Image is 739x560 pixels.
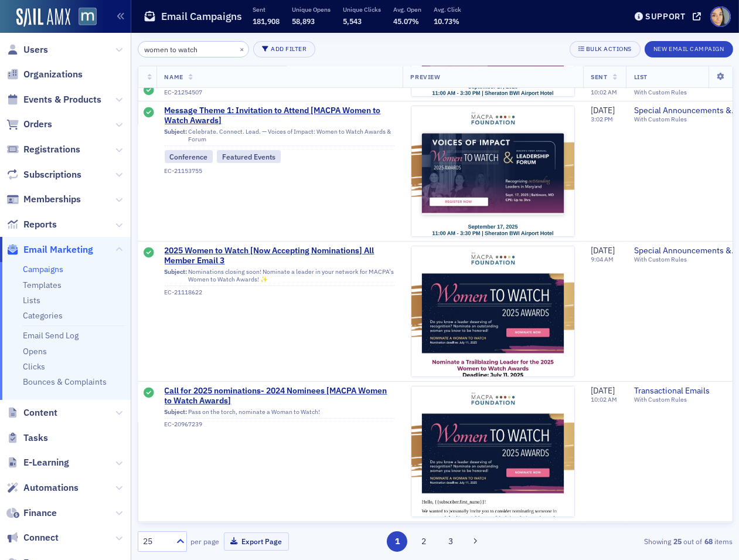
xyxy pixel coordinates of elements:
[591,105,615,116] span: [DATE]
[165,167,394,175] div: EC-21153755
[591,255,614,263] time: 9:04 AM
[6,531,59,544] a: Connect
[23,143,80,156] span: Registrations
[165,106,394,126] a: Message Theme 1: Invitation to Attend [MACPA Women to Watch Awards]
[387,531,407,552] button: 1
[144,85,154,97] div: Sent
[165,128,188,143] span: Subject:
[393,16,419,26] span: 45.07%
[144,535,169,548] div: 25
[23,346,47,357] a: Opens
[70,8,97,28] a: View Homepage
[393,5,421,13] p: Avg. Open
[292,5,331,13] p: Unique Opens
[23,361,45,372] a: Clicks
[591,385,615,396] span: [DATE]
[6,432,48,444] a: Tasks
[440,531,461,552] button: 3
[543,536,733,547] div: Showing out of items
[591,73,608,81] span: Sent
[23,118,52,131] span: Orders
[23,218,57,231] span: Reports
[6,43,48,56] a: Users
[165,289,394,296] div: EC-21118622
[253,5,280,13] p: Sent
[434,5,461,13] p: Avg. Click
[6,218,57,231] a: Reports
[6,193,81,206] a: Memberships
[165,408,188,416] span: Subject:
[6,507,57,520] a: Finance
[292,16,315,26] span: 58,893
[6,456,69,469] a: E-Learning
[165,150,213,163] div: Conference
[591,89,618,97] time: 10:02 AM
[165,420,394,428] div: EC-20967239
[411,73,441,81] span: Preview
[23,264,63,274] a: Campaigns
[237,43,247,54] button: ×
[23,280,62,290] a: Templates
[138,41,250,57] input: Search…
[23,193,81,206] span: Memberships
[165,268,188,283] span: Subject:
[165,408,394,419] div: Pass on the torch, nominate a Woman to Watch!
[6,143,80,156] a: Registrations
[23,168,81,181] span: Subscriptions
[253,41,315,57] button: Add Filter
[144,107,154,119] div: Sent
[217,150,281,163] div: Featured Events
[253,16,280,26] span: 181,908
[586,46,632,52] div: Bulk Actions
[23,68,83,81] span: Organizations
[645,41,733,57] button: New Email Campaign
[634,73,648,81] span: List
[710,6,731,27] span: Profile
[6,406,57,419] a: Content
[23,456,69,469] span: E-Learning
[165,386,394,406] a: Call for 2025 nominations- 2024 Nominees [MACPA Women to Watch Awards]
[591,115,614,123] time: 3:02 PM
[6,68,83,81] a: Organizations
[165,128,394,146] div: Celebrate. Connect. Lead. — Voices of Impact: Women to Watch Awards & Forum
[434,16,459,26] span: 10.73%
[6,243,93,256] a: Email Marketing
[591,245,615,256] span: [DATE]
[23,481,79,494] span: Automations
[570,41,641,57] button: Bulk Actions
[23,531,59,544] span: Connect
[191,536,220,547] label: per page
[144,247,154,259] div: Sent
[645,43,733,53] a: New Email Campaign
[702,536,714,547] strong: 68
[224,532,289,551] button: Export Page
[671,536,683,547] strong: 25
[23,295,40,306] a: Lists
[23,93,101,106] span: Events & Products
[6,118,52,131] a: Orders
[23,310,63,321] a: Categories
[165,246,394,266] a: 2025 Women to Watch [Now Accepting Nominations] All Member Email 3
[23,330,79,341] a: Email Send Log
[6,481,79,494] a: Automations
[161,9,242,23] h1: Email Campaigns
[165,73,183,81] span: Name
[23,406,57,419] span: Content
[23,43,48,56] span: Users
[23,432,48,444] span: Tasks
[343,16,362,26] span: 5,543
[23,243,93,256] span: Email Marketing
[6,168,81,181] a: Subscriptions
[144,388,154,399] div: Sent
[165,89,394,97] div: EC-21254507
[16,8,70,27] img: SailAMX
[79,8,97,26] img: SailAMX
[23,376,107,387] a: Bounces & Complaints
[6,93,101,106] a: Events & Products
[414,531,434,552] button: 2
[165,268,394,286] div: Nominations closing soon! Nominate a leader in your network for MACPA's Women to Watch Awards! ✨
